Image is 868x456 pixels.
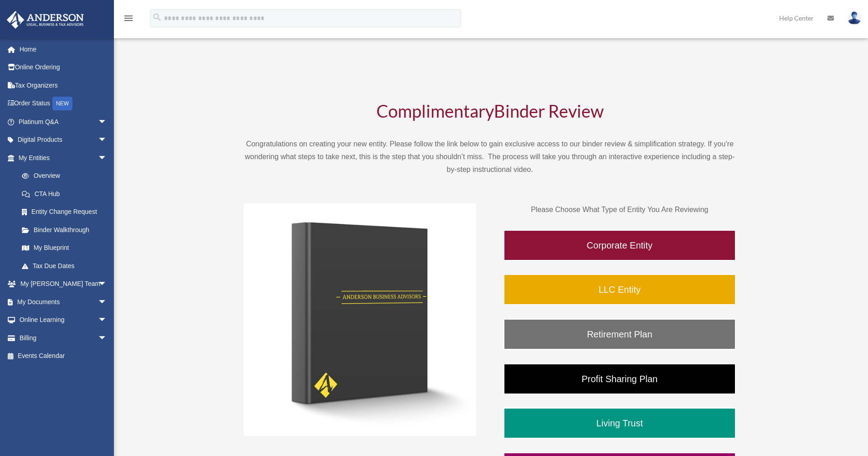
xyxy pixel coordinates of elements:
[98,293,116,311] span: arrow_drop_down
[98,275,116,294] span: arrow_drop_down
[6,275,121,293] a: My [PERSON_NAME] Teamarrow_drop_down
[13,221,116,239] a: Binder Walkthrough
[98,131,116,150] span: arrow_drop_down
[13,185,121,203] a: CTA Hub
[4,11,87,29] img: Anderson Advisors Platinum Portal
[244,138,736,176] p: Congratulations on creating your new entity. Please follow the link below to gain exclusive acces...
[98,149,116,167] span: arrow_drop_down
[6,311,121,329] a: Online Learningarrow_drop_down
[98,311,116,330] span: arrow_drop_down
[152,12,162,22] i: search
[6,58,121,77] a: Online Ordering
[6,347,121,365] a: Events Calendar
[6,293,121,311] a: My Documentsarrow_drop_down
[503,274,736,305] a: LLC Entity
[6,149,121,167] a: My Entitiesarrow_drop_down
[503,319,736,350] a: Retirement Plan
[52,97,72,110] div: NEW
[13,167,121,185] a: Overview
[6,329,121,347] a: Billingarrow_drop_down
[503,230,736,261] a: Corporate Entity
[503,408,736,439] a: Living Trust
[6,113,121,131] a: Platinum Q&Aarrow_drop_down
[123,13,134,24] i: menu
[503,203,736,216] p: Please Choose What Type of Entity You Are Reviewing
[503,363,736,394] a: Profit Sharing Plan
[847,11,861,25] img: User Pic
[6,76,121,94] a: Tax Organizers
[494,100,604,121] span: Binder Review
[13,257,121,275] a: Tax Due Dates
[13,239,121,257] a: My Blueprint
[6,94,121,113] a: Order StatusNEW
[123,16,134,24] a: menu
[6,131,121,149] a: Digital Productsarrow_drop_down
[376,100,494,121] span: Complimentary
[6,40,121,58] a: Home
[98,113,116,131] span: arrow_drop_down
[13,203,121,221] a: Entity Change Request
[98,329,116,347] span: arrow_drop_down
